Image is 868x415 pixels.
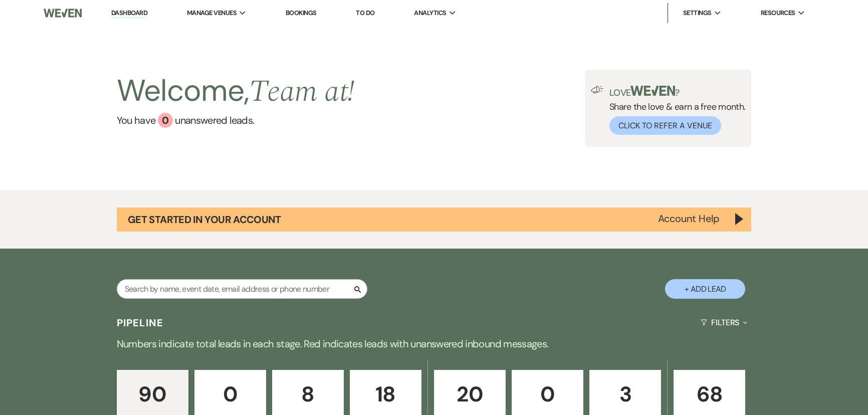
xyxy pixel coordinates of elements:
[44,3,82,24] img: Weven Logo
[680,377,739,411] p: 68
[187,8,237,18] span: Manage Venues
[591,86,603,94] img: loud-speaker-illustration.svg
[356,9,374,17] a: To Do
[761,8,795,18] span: Resources
[658,214,720,224] button: Account Help
[117,70,355,113] h2: Welcome,
[117,113,355,128] a: You have 0 unanswered leads.
[609,116,721,135] button: Click to Refer a Venue
[286,9,317,17] a: Bookings
[249,69,354,115] span: Team at !
[683,8,712,18] span: Settings
[603,86,746,135] div: Share the love & earn a free month.
[609,86,746,97] p: Love ?
[518,377,577,411] p: 0
[441,377,499,411] p: 20
[123,377,182,411] p: 90
[414,8,446,18] span: Analytics
[117,279,367,299] input: Search by name, event date, email address or phone number
[697,309,751,336] button: Filters
[596,377,655,411] p: 3
[630,86,675,96] img: weven-logo-green.svg
[158,113,173,128] div: 0
[201,377,260,411] p: 0
[73,336,795,352] p: Numbers indicate total leads in each stage. Red indicates leads with unanswered inbound messages.
[111,9,147,18] a: Dashboard
[665,279,745,299] button: + Add Lead
[279,377,337,411] p: 8
[128,213,281,227] h1: Get Started in Your Account
[356,377,415,411] p: 18
[117,316,164,330] h3: Pipeline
